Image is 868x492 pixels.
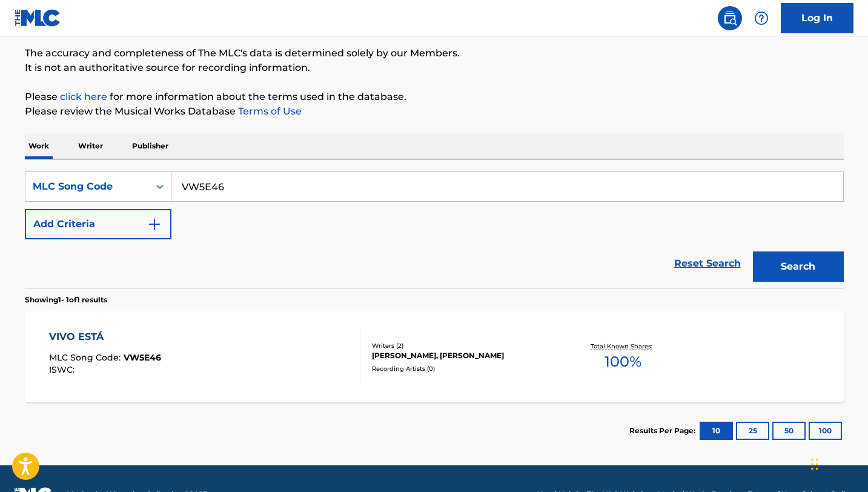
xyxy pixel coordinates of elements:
button: 25 [736,422,769,440]
a: Log In [781,3,853,33]
p: Please review the Musical Works Database [25,104,844,119]
button: 50 [772,422,806,440]
p: The accuracy and completeness of The MLC's data is determined solely by our Members. [25,46,844,61]
div: Help [749,6,774,30]
p: Publisher [128,133,172,159]
p: Work [25,133,53,159]
a: click here [60,91,107,102]
a: Reset Search [668,250,747,277]
p: Results Per Page: [629,425,698,436]
img: MLC Logo [15,9,61,27]
p: Showing 1 - 1 of 1 results [25,294,107,305]
p: Please for more information about the terms used in the database. [25,90,844,104]
a: Terms of Use [236,105,302,117]
p: Total Known Shares: [591,342,655,351]
img: help [754,11,769,25]
span: ISWC : [49,364,78,375]
div: Arrastrar [811,446,818,482]
div: MLC Song Code [33,179,142,194]
a: VIVO ESTÁMLC Song Code:VW5E46ISWC:Writers (2)[PERSON_NAME], [PERSON_NAME]Recording Artists (0)Tot... [25,311,844,402]
img: search [723,11,737,25]
p: It is not an authoritative source for recording information. [25,61,844,75]
div: [PERSON_NAME], [PERSON_NAME] [372,350,555,361]
img: 9d2ae6d4665cec9f34b9.svg [147,217,162,231]
button: Search [753,251,844,282]
form: Search Form [25,171,844,288]
a: Public Search [718,6,742,30]
div: Widget de chat [807,434,868,492]
div: Recording Artists ( 0 ) [372,364,555,373]
div: Writers ( 2 ) [372,341,555,350]
iframe: Chat Widget [807,434,868,492]
span: MLC Song Code : [49,352,124,363]
p: Writer [75,133,107,159]
div: VIVO ESTÁ [49,330,161,344]
button: 10 [700,422,733,440]
button: Add Criteria [25,209,171,239]
button: 100 [809,422,842,440]
span: 100 % [605,351,641,373]
span: VW5E46 [124,352,161,363]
